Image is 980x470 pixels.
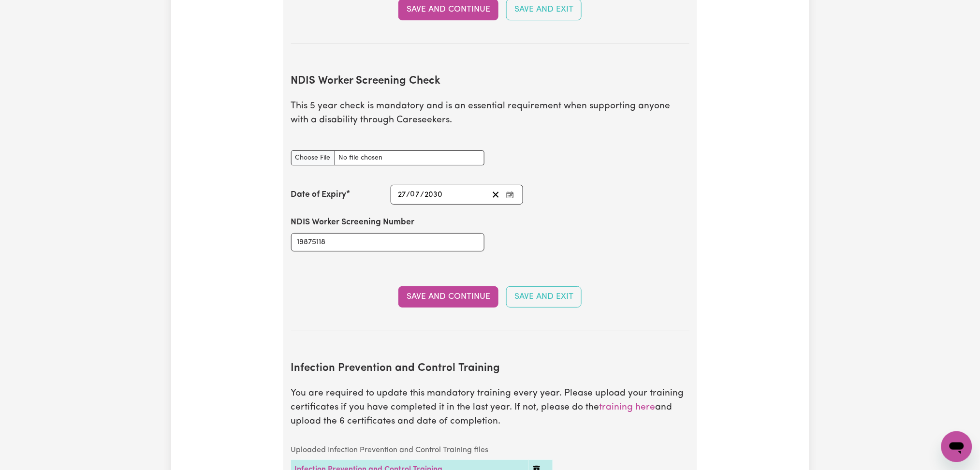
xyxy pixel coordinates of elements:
[941,431,972,462] iframe: Button to launch messaging window
[398,188,407,201] input: --
[411,188,420,201] input: --
[407,191,410,199] span: /
[420,191,424,199] span: /
[291,100,689,128] p: This 5 year check is mandatory and is an essential requirement when supporting anyone with a disa...
[291,189,347,201] label: Date of Expiry
[410,191,415,199] span: 0
[291,362,689,375] h2: Infection Prevention and Control Training
[291,441,553,460] caption: Uploaded Infection Prevention and Control Training files
[291,216,415,229] label: NDIS Worker Screening Number
[291,387,689,428] p: You are required to update this mandatory training every year. Please upload your training certif...
[506,286,582,308] button: Save and Exit
[488,188,503,201] button: Clear date
[600,403,656,412] a: training here
[291,75,689,88] h2: NDIS Worker Screening Check
[424,188,443,201] input: ----
[398,286,498,308] button: Save and Continue
[503,188,517,201] button: Enter the Date of Expiry of your NDIS Worker Screening Check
